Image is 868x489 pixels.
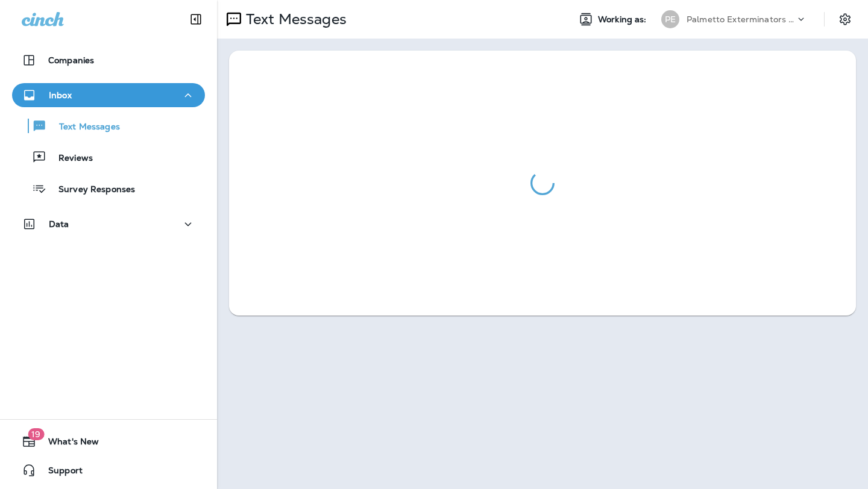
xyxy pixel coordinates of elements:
[49,219,69,229] p: Data
[36,437,99,451] span: What's New
[12,212,205,236] button: Data
[12,145,205,170] button: Reviews
[12,113,205,139] button: Text Messages
[12,176,205,201] button: Survey Responses
[687,14,795,24] p: Palmetto Exterminators LLC
[36,466,83,480] span: Support
[49,90,72,100] p: Inbox
[12,429,205,453] button: 19What's New
[661,10,679,28] div: PE
[12,458,205,482] button: Support
[46,184,135,196] p: Survey Responses
[48,55,94,65] p: Companies
[47,122,120,133] p: Text Messages
[28,428,44,440] span: 19
[46,153,93,164] p: Reviews
[598,14,649,25] span: Working as:
[179,7,213,31] button: Collapse Sidebar
[241,10,347,28] p: Text Messages
[12,83,205,107] button: Inbox
[12,48,205,72] button: Companies
[834,8,856,30] button: Settings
